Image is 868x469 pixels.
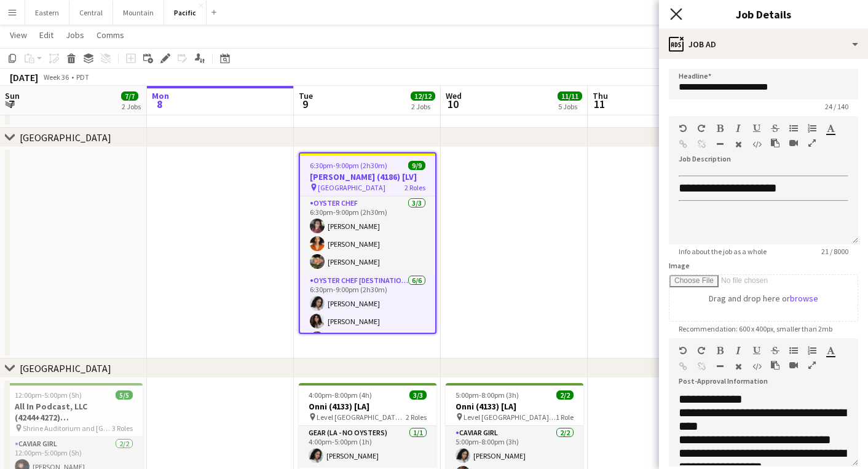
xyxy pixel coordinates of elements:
span: 2 Roles [404,183,425,192]
a: Edit [34,27,58,43]
button: Italic [734,346,743,355]
button: Bold [716,123,724,133]
button: Horizontal Line [716,362,724,371]
span: 6:30pm-9:00pm (2h30m) [310,161,387,170]
span: 11 [591,97,608,111]
span: Week 36 [41,72,71,82]
button: Ordered List [808,123,816,133]
div: PDT [76,72,89,82]
button: Italic [734,123,743,133]
button: Pacific [164,1,207,25]
button: Fullscreen [808,138,816,148]
span: Sun [5,90,20,101]
span: 24 / 140 [815,102,858,111]
button: Text Color [826,346,835,355]
button: Clear Formatting [734,139,743,149]
a: View [5,27,32,43]
span: 11/11 [558,91,582,101]
app-job-card: 6:30pm-9:00pm (2h30m)9/9[PERSON_NAME] (4186) [LV] [GEOGRAPHIC_DATA]2 RolesOyster Chef3/36:30pm-9:... [299,152,436,334]
span: 7/7 [121,91,138,101]
button: Underline [752,123,761,133]
span: View [10,29,27,41]
span: 2 Roles [406,413,427,422]
span: 10 [444,97,462,111]
span: 5:00pm-8:00pm (3h) [456,390,519,400]
button: Bold [716,346,724,355]
span: Recommendation: 600 x 400px, smaller than 2mb [669,324,842,333]
app-card-role: Gear (LA - NO oysters)1/14:00pm-5:00pm (1h)[PERSON_NAME] [299,426,436,468]
div: [DATE] [10,71,38,83]
span: Wed [446,90,462,101]
span: Edit [39,29,53,41]
h3: Onni (4133) [LA] [299,401,436,412]
span: Level [GEOGRAPHIC_DATA] - [GEOGRAPHIC_DATA] [317,413,406,422]
h3: Onni (4133) [LA] [446,401,583,412]
button: Text Color [826,123,835,133]
span: 21 / 8000 [811,247,858,256]
button: Insert video [789,360,798,370]
span: 12:00pm-5:00pm (5h) [15,390,82,400]
h3: All In Podcast, LLC (4244+4272) [[GEOGRAPHIC_DATA]] [5,401,143,423]
button: Strikethrough [771,123,779,133]
app-card-role: Oyster Chef [DESTINATION]6/66:30pm-9:00pm (2h30m)[PERSON_NAME][PERSON_NAME] [300,274,435,405]
span: Mon [152,90,169,101]
h3: [PERSON_NAME] (4186) [LV] [300,171,435,182]
span: 3 Roles [112,424,133,433]
button: HTML Code [752,362,761,371]
span: Comms [97,29,124,41]
button: Underline [752,346,761,355]
button: Mountain [113,1,164,25]
div: 2 Jobs [122,102,141,111]
span: [GEOGRAPHIC_DATA] [318,183,385,192]
span: 9 [297,97,313,111]
span: 5/5 [116,390,133,400]
button: Unordered List [789,123,798,133]
span: Level [GEOGRAPHIC_DATA] - [GEOGRAPHIC_DATA] [464,413,556,422]
button: Insert video [789,138,798,148]
span: Info about the job as a whole [669,247,776,256]
a: Jobs [61,27,89,43]
span: 2/2 [556,390,574,400]
button: Undo [679,346,687,355]
button: Paste as plain text [771,138,779,148]
span: Thu [593,90,608,101]
span: Tue [299,90,313,101]
button: Undo [679,123,687,133]
span: Jobs [66,29,84,41]
span: 9/9 [408,161,425,170]
div: [GEOGRAPHIC_DATA] [20,131,111,144]
button: Eastern [25,1,69,25]
button: Paste as plain text [771,360,779,370]
button: Ordered List [808,346,816,355]
button: Clear Formatting [734,362,743,371]
span: Shrine Auditorium and [GEOGRAPHIC_DATA] [23,424,112,433]
button: HTML Code [752,139,761,149]
span: 7 [3,97,20,111]
div: [GEOGRAPHIC_DATA] [20,362,111,374]
span: 8 [150,97,169,111]
button: Central [69,1,113,25]
button: Redo [697,346,706,355]
span: 3/3 [409,390,427,400]
span: 4:00pm-8:00pm (4h) [309,390,372,400]
button: Unordered List [789,346,798,355]
div: Job Ad [659,29,868,59]
button: Fullscreen [808,360,816,370]
button: Horizontal Line [716,139,724,149]
span: 12/12 [411,91,435,101]
app-card-role: Oyster Chef3/36:30pm-9:00pm (2h30m)[PERSON_NAME][PERSON_NAME][PERSON_NAME] [300,196,435,274]
h3: Job Details [659,6,868,22]
button: Redo [697,123,706,133]
a: Comms [92,27,129,43]
div: 2 Jobs [411,102,435,111]
div: 5 Jobs [558,102,582,111]
button: Strikethrough [771,346,779,355]
span: 1 Role [556,413,574,422]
